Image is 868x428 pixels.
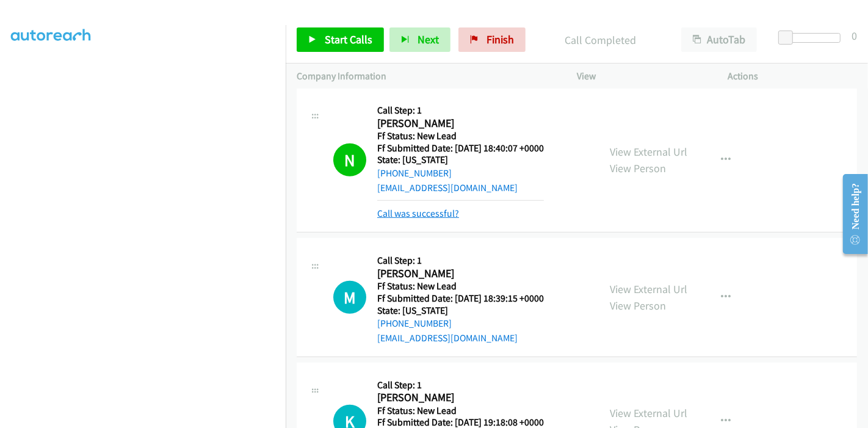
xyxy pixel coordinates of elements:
span: Next [418,32,439,46]
div: 0 [852,27,857,44]
button: AutoTab [681,27,757,52]
h5: Call Step: 1 [377,379,544,391]
iframe: Resource Center [833,165,868,263]
h5: Ff Submitted Date: [DATE] 18:39:15 +0000 [377,292,544,305]
a: View External Url [610,406,687,420]
h5: Call Step: 1 [377,104,544,117]
p: View [577,69,706,84]
h5: Call Step: 1 [377,255,544,267]
div: The call is yet to be attempted [333,281,366,314]
a: View External Url [610,145,687,159]
h1: N [333,143,366,176]
h1: M [333,281,366,314]
a: Finish [458,27,526,52]
h5: Ff Status: New Lead [377,405,544,417]
a: [PHONE_NUMBER] [377,317,452,329]
a: View External Url [610,282,687,296]
h2: [PERSON_NAME] [377,267,544,281]
span: Finish [486,32,514,46]
h5: Ff Status: New Lead [377,280,544,292]
h5: State: [US_STATE] [377,305,544,317]
a: Call was successful? [377,208,459,219]
a: [EMAIL_ADDRESS][DOMAIN_NAME] [377,332,518,344]
a: View Person [610,299,666,313]
span: Start Calls [325,32,372,46]
h2: [PERSON_NAME] [377,117,544,131]
a: View Person [610,161,666,175]
p: Company Information [297,69,555,84]
p: Actions [728,69,858,84]
h2: [PERSON_NAME] [377,391,544,405]
h5: Ff Submitted Date: [DATE] 18:40:07 +0000 [377,142,544,154]
h5: Ff Status: New Lead [377,130,544,142]
a: [PHONE_NUMBER] [377,167,452,179]
div: Delay between calls (in seconds) [784,33,841,43]
a: [EMAIL_ADDRESS][DOMAIN_NAME] [377,182,518,194]
a: Start Calls [297,27,384,52]
button: Next [389,27,450,52]
p: Call Completed [542,32,659,48]
h5: State: [US_STATE] [377,154,544,166]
